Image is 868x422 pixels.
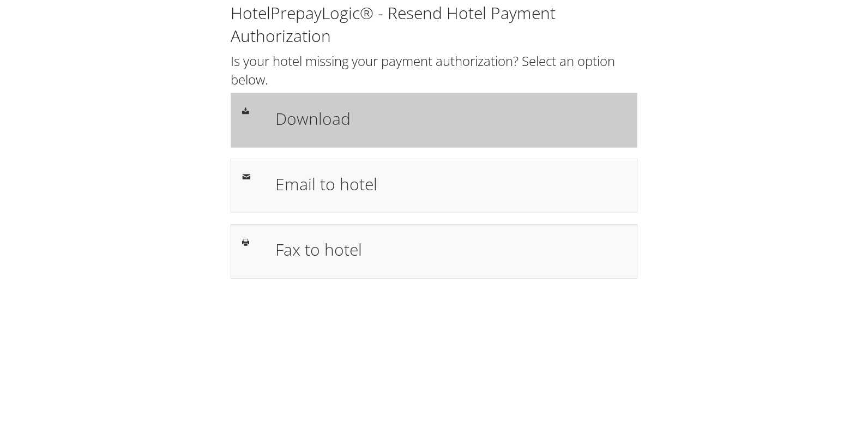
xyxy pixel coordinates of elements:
[275,172,626,196] h1: Email to hotel
[231,93,637,147] a: Download
[275,106,626,131] h1: Download
[231,2,637,47] h1: HotelPrepayLogic® - Resend Hotel Payment Authorization
[231,224,637,279] a: Fax to hotel
[231,159,637,213] a: Email to hotel
[231,52,637,88] h2: Is your hotel missing your payment authorization? Select an option below.
[275,237,626,262] h1: Fax to hotel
